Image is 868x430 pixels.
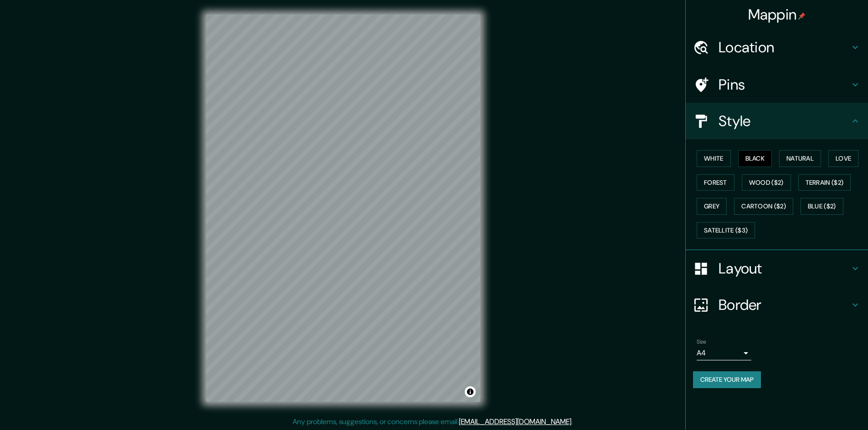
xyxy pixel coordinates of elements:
div: . [573,416,574,427]
p: Any problems, suggestions, or concerns please email . [293,416,573,427]
button: Satellite ($3) [697,222,755,239]
button: White [697,150,731,167]
div: Border [686,287,868,323]
button: Natural [779,150,821,167]
label: Size [697,338,706,346]
div: Location [686,29,868,66]
button: Forest [697,174,734,191]
div: A4 [697,346,751,360]
h4: Border [719,296,850,314]
h4: Style [719,112,850,130]
img: pin-icon.png [798,12,806,20]
button: Blue ($2) [801,198,843,215]
button: Grey [697,198,727,215]
button: Cartoon ($2) [734,198,793,215]
div: . [574,416,576,427]
div: Layout [686,250,868,287]
h4: Location [719,38,850,56]
button: Wood ($2) [742,174,791,191]
div: Style [686,103,868,139]
h4: Layout [719,259,850,278]
a: [EMAIL_ADDRESS][DOMAIN_NAME] [459,417,571,426]
iframe: Help widget launcher [787,395,858,420]
button: Toggle attribution [465,386,476,397]
div: Pins [686,66,868,103]
button: Create your map [693,371,761,388]
canvas: Map [206,15,480,402]
button: Terrain ($2) [798,174,851,191]
h4: Pins [719,76,850,94]
button: Love [828,150,858,167]
button: Black [738,150,772,167]
h4: Mappin [748,5,806,24]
